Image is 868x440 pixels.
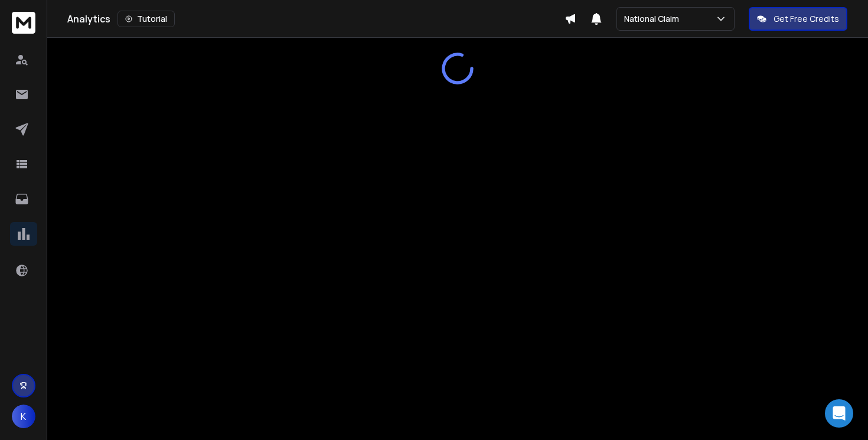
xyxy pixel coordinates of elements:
p: National Claim [624,13,684,25]
button: K [12,405,35,428]
button: Tutorial [118,11,175,27]
button: Get Free Credits [749,7,847,31]
p: Get Free Credits [774,13,839,25]
div: Analytics [67,11,564,27]
div: Open Intercom Messenger [825,399,853,428]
